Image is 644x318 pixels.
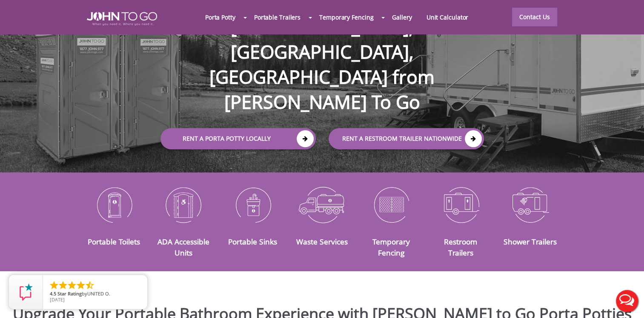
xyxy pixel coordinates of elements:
[228,236,277,247] a: Portable Sinks
[444,236,477,258] a: Restroom Trailers
[85,280,95,290] li: 
[87,290,110,297] span: UNITED O.
[50,290,56,297] span: 4.5
[50,291,140,297] span: by
[312,8,381,26] a: Temporary Fencing
[329,128,484,149] a: rent a RESTROOM TRAILER Nationwide
[50,296,65,303] span: [DATE]
[86,182,143,227] img: Portable-Toilets-icon_N.png
[296,236,348,247] a: Waste Services
[160,128,316,149] a: Rent a Porta Potty Locally
[76,280,86,290] li: 
[87,12,157,26] img: JOHN to go
[88,236,140,247] a: Portable Toilets
[372,236,410,258] a: Temporary Fencing
[17,284,34,301] img: Review Rating
[247,8,308,26] a: Portable Trailers
[57,290,82,297] span: Star Rating
[49,280,59,290] li: 
[502,182,558,227] img: Shower-Trailers-icon_N.png
[155,182,212,227] img: ADA-Accessible-Units-icon_N.png
[294,182,350,227] img: Waste-Services-icon_N.png
[224,182,281,227] img: Portable-Sinks-icon_N.png
[58,280,68,290] li: 
[503,236,556,247] a: Shower Trailers
[363,182,420,227] img: Temporary-Fencing-cion_N.png
[610,284,644,318] button: Live Chat
[198,8,243,26] a: Porta Potty
[512,8,557,26] a: Contact Us
[419,8,476,26] a: Unit Calculator
[432,182,489,227] img: Restroom-Trailers-icon_N.png
[157,236,209,258] a: ADA Accessible Units
[67,280,77,290] li: 
[385,8,419,26] a: Gallery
